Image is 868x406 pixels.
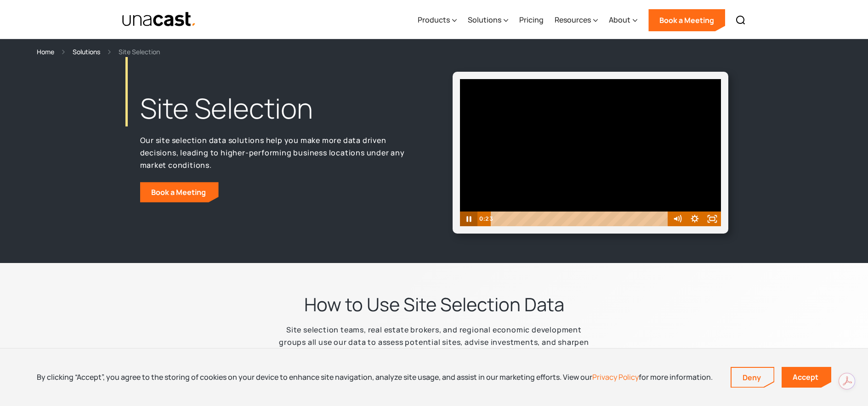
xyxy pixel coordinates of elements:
div: Resources [555,14,591,25]
a: Privacy Policy [592,372,639,382]
div: Solutions [468,14,501,25]
div: Site Selection [119,46,160,57]
a: home [122,11,197,28]
div: Products [418,1,457,39]
button: Mute [669,212,686,226]
a: Accept [782,367,831,388]
a: Deny [732,368,774,387]
div: Resources [555,1,598,39]
a: Home [37,46,54,57]
button: Show settings menu [686,212,703,226]
img: Search icon [735,15,746,26]
p: Site selection teams, real estate brokers, and regional economic development groups all use our d... [272,324,596,360]
div: About [609,14,630,25]
div: Products [418,14,450,25]
p: Our site selection data solutions help you make more data driven decisions, leading to higher-per... [140,134,416,171]
div: By clicking “Accept”, you agree to the storing of cookies on your device to enhance site navigati... [37,372,713,382]
div: Playbar [497,212,664,226]
a: Pricing [519,1,544,39]
a: Book a Meeting [648,9,725,31]
button: Fullscreen [703,212,721,226]
div: About [609,1,637,39]
h2: How to Use Site Selection Data [304,292,564,316]
a: Book a Meeting [140,182,219,202]
img: Unacast text logo [122,11,197,28]
div: Solutions [468,1,508,39]
a: Solutions [73,46,100,57]
button: Pause [460,212,477,226]
h1: Site Selection [140,90,416,127]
